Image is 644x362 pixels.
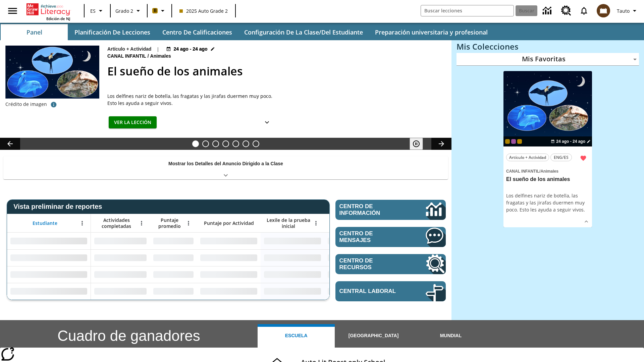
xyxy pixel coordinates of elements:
span: Animales [540,169,558,174]
button: Abrir menú [183,218,194,228]
span: Animales [150,53,172,60]
button: Remover de Favoritas [577,152,589,164]
p: Crédito de imagen [5,101,47,108]
span: Vista preliminar de reportes [13,203,105,210]
div: Los delfines nariz de botella, las fragatas y las jirafas duermen muy poco. Esto les ayuda a segu... [107,93,275,107]
div: Sin datos, [91,283,150,300]
button: 24 ago - 24 ago Elegir fechas [549,138,592,144]
div: Sin datos, [150,233,197,249]
button: Planificación de lecciones [69,24,156,40]
div: Sin datos, [324,233,388,249]
span: Edición de NJ [46,16,70,21]
button: Configuración de la clase/del estudiante [239,24,368,40]
div: Sin datos, [91,266,150,283]
button: Artículo + Actividad [506,154,549,161]
button: Lenguaje: ES, Selecciona un idioma [87,5,108,17]
span: | [157,46,159,53]
button: Abrir menú [137,218,147,228]
a: Centro de recursos, Se abrirá en una pestaña nueva. [557,2,575,20]
button: ENG/ES [550,154,572,161]
div: Mis Favoritas [457,53,639,66]
button: [GEOGRAPHIC_DATA] [335,324,412,348]
div: Sin datos, [91,249,150,266]
button: Boost El color de la clase es anaranjado claro. Cambiar el color de la clase. [150,5,169,17]
span: ES [90,7,96,14]
button: Diapositiva 3 ¿Lo quieres con papas fritas? [212,140,219,147]
a: Centro de mensajes [335,227,446,247]
a: Central laboral [335,281,446,301]
a: Centro de información [539,2,557,20]
button: Perfil/Configuración [614,5,641,17]
button: Mundial [412,324,489,348]
span: Canal Infantil [107,53,148,60]
button: Panel [1,24,68,40]
span: Puntaje por Actividad [204,220,254,226]
button: Ver más [260,116,274,129]
button: Abrir menú [311,218,321,228]
button: Diapositiva 7 Una idea, mucho trabajo [253,140,259,147]
span: Lexile de la prueba inicial [264,217,313,229]
div: Clase actual [505,139,510,144]
span: Centro de mensajes [339,230,406,244]
div: Sin datos, [91,233,150,249]
span: Puntaje promedio [153,217,185,229]
div: Pausar [410,138,430,150]
p: Mostrar los Detalles del Anuncio Dirigido a la Clase [168,160,283,167]
span: / [539,169,540,174]
span: Tema: Canal Infantil/Animales [506,167,589,175]
h3: Mis Colecciones [457,42,639,51]
button: Centro de calificaciones [157,24,237,40]
button: Diapositiva 1 El sueño de los animales [192,140,199,147]
button: 24 ago - 24 ago Elegir fechas [165,46,216,53]
div: OL 2025 Auto Grade 3 [511,139,516,144]
button: Diapositiva 4 Modas que pasaron de moda [222,140,229,147]
span: Actividades completadas [94,217,139,229]
img: Fotos de una fragata, dos delfines nariz de botella y una jirafa sobre un fondo de noche estrellada [5,46,99,99]
button: Pausar [410,138,423,150]
div: Sin datos, [150,266,197,283]
button: Abrir menú [77,218,87,228]
a: Centro de recursos, Se abrirá en una pestaña nueva. [335,254,446,274]
div: Portada [26,2,70,21]
button: Abrir el menú lateral [3,1,22,21]
button: Ver más [581,217,591,227]
div: lesson details [503,71,592,228]
button: Crédito de imagen: Logorilla/Getty Images (fondo); slowmotiongli/iStock/Getty Images Plus (delfin... [47,99,60,111]
span: ENG/ES [554,154,569,161]
a: Portada [26,3,70,16]
img: avatar image [597,4,610,17]
div: New 2025 class [517,139,522,144]
button: Diapositiva 6 ¿Cuál es la gran idea? [243,140,249,147]
a: Centro de información [335,200,446,220]
span: Artículo + Actividad [509,154,546,161]
h3: El sueño de los animales [506,176,589,183]
span: Estudiante [33,220,57,226]
span: Tauto [617,7,630,14]
div: Sin datos, [324,266,388,283]
button: Diapositiva 2 Llevar el cine a la dimensión X [202,140,209,147]
button: Carrusel de lecciones, seguir [431,138,451,150]
div: Sin datos, [150,249,197,266]
input: Buscar campo [421,5,514,16]
span: / [148,53,149,59]
span: Canal Infantil [506,169,539,174]
button: Diapositiva 5 ¿Los autos del futuro? [232,140,239,147]
span: 2025 Auto Grade 2 [179,7,228,14]
button: Ver la lección [109,116,157,129]
div: Mostrar los Detalles del Anuncio Dirigido a la Clase [3,156,448,179]
span: Central laboral [339,288,406,295]
div: Los delfines nariz de botella, las fragatas y las jirafas duermen muy poco. Esto les ayuda a segu... [506,192,589,213]
span: 24 ago - 24 ago [174,46,208,53]
h2: El sueño de los animales [107,63,443,80]
button: Escoja un nuevo avatar [593,2,614,19]
button: Grado: Grado 2, Elige un grado [113,5,145,17]
div: Sin datos, [324,283,388,300]
a: Notificaciones [575,2,593,19]
span: Grado 2 [115,7,133,14]
span: 24 ago - 24 ago [556,138,585,144]
button: Preparación universitaria y profesional [370,24,493,40]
